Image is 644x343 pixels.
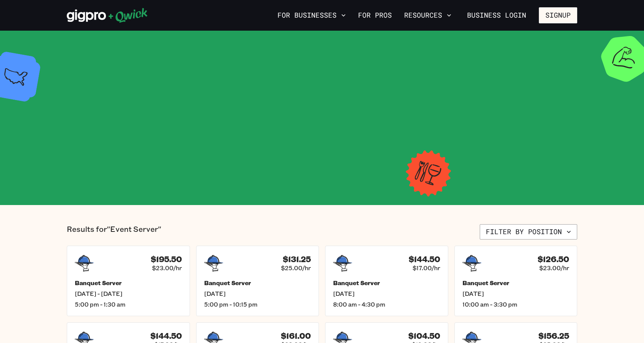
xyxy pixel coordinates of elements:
span: [DATE] [204,290,311,297]
span: $23.00/hr [152,264,182,272]
h4: $156.25 [538,331,569,341]
span: 5:00 pm - 10:15 pm [204,300,311,308]
a: For Pros [355,9,395,22]
h4: $104.50 [408,331,440,341]
h4: $131.25 [283,254,311,264]
span: $17.00/hr [413,264,440,272]
button: Filter by position [480,224,577,240]
h4: $195.50 [151,254,182,264]
a: $126.50$23.00/hrBanquet Server[DATE]10:00 am - 3:30 pm [454,246,578,316]
a: $144.50$17.00/hrBanquet Server[DATE]8:00 am - 4:30 pm [325,246,448,316]
span: 5:00 pm - 1:30 am [75,300,182,308]
span: 10:00 am - 3:30 pm [462,300,570,308]
h4: $126.50 [538,254,569,264]
a: Business Login [461,7,533,23]
span: [DATE] [462,290,570,297]
h4: $144.50 [150,331,182,341]
h5: Banquet Server [462,279,570,287]
button: For Businesses [274,9,349,22]
span: [DATE] - [DATE] [75,290,182,297]
h4: $161.00 [281,331,311,341]
span: 8:00 am - 4:30 pm [333,300,440,308]
button: Signup [539,7,577,23]
a: $195.50$23.00/hrBanquet Server[DATE] - [DATE]5:00 pm - 1:30 am [67,246,190,316]
a: $131.25$25.00/hrBanquet Server[DATE]5:00 pm - 10:15 pm [196,246,319,316]
h4: $144.50 [409,254,440,264]
span: $25.00/hr [281,264,311,272]
h5: Banquet Server [204,279,311,287]
span: $23.00/hr [539,264,569,272]
span: [DATE] [333,290,440,297]
h5: Banquet Server [75,279,182,287]
p: Results for "Event Server" [67,224,161,240]
h5: Banquet Server [333,279,440,287]
button: Resources [401,9,454,22]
